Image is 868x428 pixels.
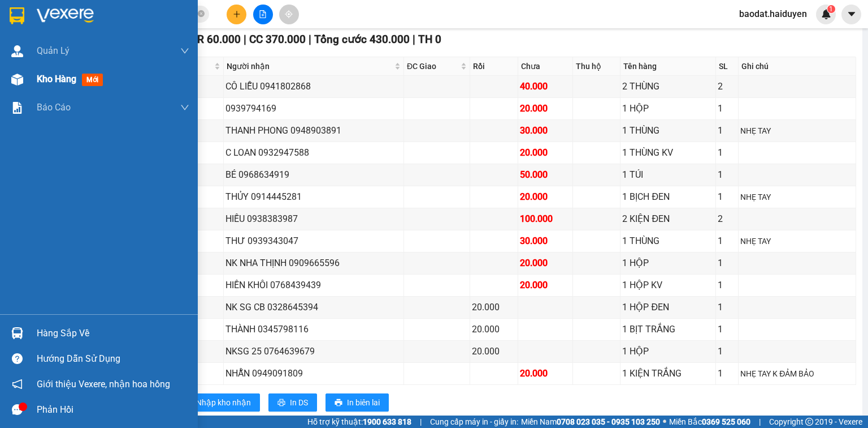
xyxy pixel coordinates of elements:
div: BÉ 0968634919 [225,168,402,182]
img: icon-new-feature [821,9,831,19]
div: CÔ LIỄU 0941802868 [225,79,402,93]
th: Thu hộ [573,57,620,76]
div: NHẪN 0949091809 [225,366,402,380]
img: solution-icon [11,102,23,114]
div: Phản hồi [37,401,189,418]
div: 1 KIỆN TRẮNG [622,366,713,380]
span: aim [285,10,293,18]
span: | [759,416,761,428]
span: | [420,416,422,428]
div: C LOAN 0932947588 [225,145,402,160]
div: Hướng dẫn sử dụng [37,350,189,367]
div: 1 [718,344,737,358]
span: close-circle [198,9,205,20]
div: 0939794169 [225,101,402,115]
th: SL [716,57,739,76]
span: In DS [290,396,308,409]
div: 1 BỊCH ĐEN [622,190,713,204]
span: Tổng cước 430.000 [314,33,410,46]
div: 30.000 [520,234,571,248]
div: 2 KIỆN ĐEN [622,212,713,226]
span: Miền Nam [521,416,660,428]
div: 1 [718,300,737,314]
button: aim [279,5,299,24]
span: copyright [805,418,813,426]
span: | [413,33,415,46]
span: plus [233,10,241,18]
div: 1 [718,366,737,380]
div: 20.000 [472,300,515,314]
div: 100.000 [520,212,571,226]
div: 20.000 [520,190,571,204]
div: NHẸ TAY [740,191,854,203]
div: THƯ 0939343047 [225,234,402,248]
img: warehouse-icon [11,327,23,339]
button: caret-down [841,5,861,24]
span: TH 0 [418,33,441,46]
div: NKSG 25 0764639679 [225,344,402,358]
div: 20.000 [520,278,571,292]
div: 1 [718,190,737,204]
span: Quản Lý [37,44,70,58]
img: logo-vxr [10,7,24,24]
span: mới [82,74,103,86]
div: 20.000 [520,145,571,160]
div: 2 [718,212,737,226]
span: printer [335,399,342,408]
span: question-circle [12,353,23,364]
button: downloadNhập kho nhận [175,393,260,412]
img: warehouse-icon [11,45,23,57]
th: Rồi [470,57,518,76]
span: ⚪️ [663,420,666,424]
strong: 0369 525 060 [702,417,750,426]
span: printer [277,399,285,408]
strong: 0708 023 035 - 0935 103 250 [557,417,660,426]
div: NK SG CB 0328645394 [225,300,402,314]
th: Tên hàng [620,57,715,76]
div: Hàng sắp về [37,325,189,342]
div: 1 THÙNG KV [622,145,713,160]
div: 1 HỘP ĐEN [622,300,713,314]
sup: 1 [827,5,835,13]
div: 1 [718,145,737,160]
span: Người nhận [227,60,392,72]
span: caret-down [847,9,857,19]
div: 20.000 [472,344,515,358]
span: Giới thiệu Vexere, nhận hoa hồng [37,377,170,391]
div: 1 [718,278,737,292]
div: HIỀN KHÔI 0768439439 [225,278,402,292]
button: plus [227,5,246,24]
span: down [180,46,189,55]
div: 20.000 [520,256,571,270]
div: 30.000 [520,123,571,138]
div: 1 HỘP [622,256,713,270]
span: Kho hàng [37,74,76,84]
div: 1 [718,168,737,182]
div: NHẸ TAY K ĐẢM BẢO [740,367,854,380]
span: message [12,404,23,415]
span: down [180,103,189,112]
div: THANH PHONG 0948903891 [225,123,402,138]
div: NHẸ TAY [740,125,854,137]
span: close-circle [198,10,205,17]
div: 20.000 [472,322,515,336]
div: 1 BỊT TRẮNG [622,322,713,336]
div: 1 [718,101,737,115]
div: 20.000 [520,366,571,380]
span: In biên lai [347,396,380,409]
div: 1 TÚI [622,168,713,182]
span: baodat.haiduyen [730,7,816,21]
div: 1 [718,123,737,138]
div: 40.000 [520,79,571,93]
div: NK NHA THỊNH 0909665596 [225,256,402,270]
button: file-add [253,5,273,24]
div: 1 [718,256,737,270]
div: 1 [718,322,737,336]
span: Miền Bắc [669,416,750,428]
th: Chưa [518,57,574,76]
span: file-add [259,10,267,18]
div: 1 HỘP KV [622,278,713,292]
div: 1 HỘP [622,101,713,115]
div: 2 THÙNG [622,79,713,93]
span: notification [12,379,23,390]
